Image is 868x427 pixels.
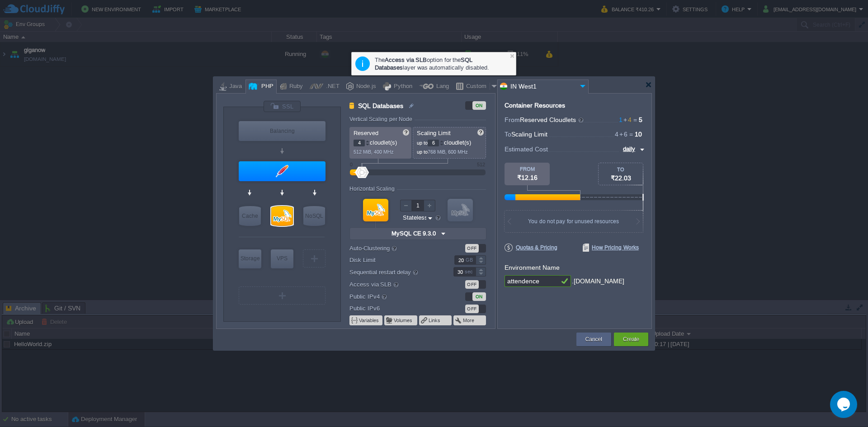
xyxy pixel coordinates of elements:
div: Java [226,80,242,94]
div: Custom [463,80,490,94]
span: How Pricing Works [583,244,639,252]
div: Node.js [354,80,376,94]
span: = [627,131,635,138]
label: Public IPv6 [349,304,441,313]
div: Application Servers [239,161,325,181]
span: + [623,116,628,123]
div: ON [472,292,486,301]
div: .[DOMAIN_NAME] [572,275,624,287]
span: From [505,116,520,123]
span: To [505,131,511,138]
span: = [632,116,639,123]
span: 10 [635,131,642,138]
div: TO [599,167,643,172]
span: 6 [618,131,627,138]
div: Ruby [287,80,303,94]
div: OFF [465,305,479,313]
span: ₹12.16 [517,174,538,181]
div: Vertical Scaling per Node [349,116,415,122]
button: Variables [359,317,380,324]
button: More [463,317,475,324]
div: .NET [323,80,340,94]
label: Environment Name [505,264,560,271]
div: NoSQL Databases [303,206,325,226]
span: 768 MiB, 600 MHz [428,149,468,155]
div: Cache [239,206,261,226]
span: 1 [619,116,623,123]
div: Create New Layer [239,286,325,305]
div: The option for the layer was automatically disabled. [375,56,511,72]
div: Create New Layer [303,249,325,267]
span: up to [417,140,428,145]
span: Quotas & Pricing [505,244,557,252]
label: Disk Limit [349,255,441,265]
div: Python [391,80,412,94]
span: 4 [615,131,618,138]
div: ON [472,101,486,110]
span: 512 MiB, 400 MHz [354,149,394,155]
div: Load Balancer [239,121,325,141]
span: Reserved [354,130,378,136]
label: Public IPv4 [349,291,441,301]
p: cloudlet(s) [354,137,408,146]
p: cloudlet(s) [417,137,483,146]
b: Access via SLB [385,56,427,63]
div: GB [466,256,475,264]
button: Cancel [585,335,602,344]
div: SQL Databases [271,206,293,226]
button: Links [429,317,441,324]
div: Container Resources [505,102,565,109]
div: 0 [350,162,353,167]
label: Auto-Clustering [349,243,441,253]
span: 5 [639,116,642,123]
div: Horizontal Scaling [349,186,397,192]
div: sec [465,267,475,276]
button: Volumes [394,317,413,324]
div: NoSQL [303,206,325,226]
div: Lang [434,80,449,94]
div: Storage [239,249,261,267]
label: Sequential restart delay [349,267,441,277]
span: Estimated Cost [505,144,548,154]
iframe: chat widget [830,391,859,418]
div: OFF [465,280,479,289]
span: up to [417,149,428,155]
div: Elastic VPS [271,249,293,268]
div: VPS [271,249,293,267]
div: FROM [505,166,550,172]
div: Storage Containers [239,249,261,268]
span: Reserved Cloudlets [520,116,585,123]
label: Access via SLB [349,279,441,289]
span: Scaling Limit [417,130,451,136]
div: Balancing [239,121,325,141]
span: ₹22.03 [611,174,631,182]
div: PHP [259,80,274,94]
span: 4 [623,116,632,123]
div: OFF [465,244,479,253]
div: 512 [477,162,485,167]
span: Scaling Limit [511,131,547,138]
button: Create [623,335,639,344]
span: + [618,131,624,138]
